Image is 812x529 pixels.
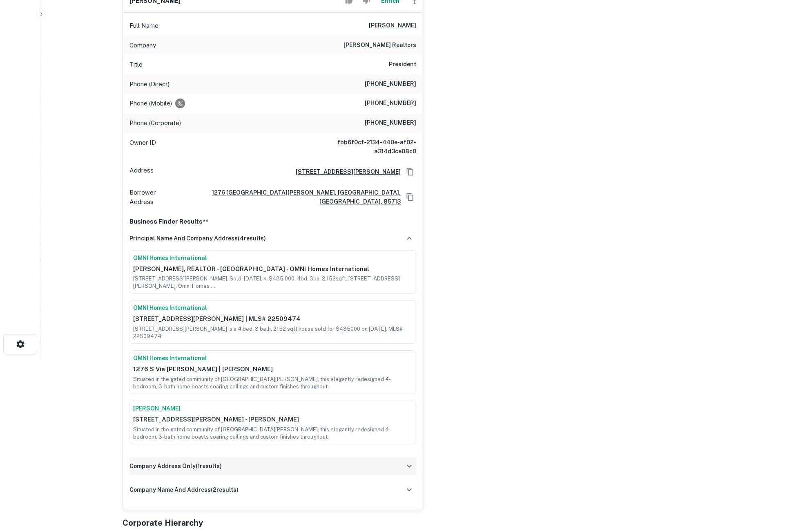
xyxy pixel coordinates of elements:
[133,415,413,424] p: [STREET_ADDRESS][PERSON_NAME] - [PERSON_NAME]
[133,426,413,441] p: Situated in the gated community of [GEOGRAPHIC_DATA][PERSON_NAME], this elegantly redesigned 4-be...
[129,234,266,243] h6: principal name and company address ( 4 results)
[129,79,170,89] p: Phone (Direct)
[133,314,413,324] p: [STREET_ADDRESS][PERSON_NAME] | MLS# 22509474
[365,99,416,108] h6: [PHONE_NUMBER]
[175,188,401,206] a: 1276 [GEOGRAPHIC_DATA][PERSON_NAME], [GEOGRAPHIC_DATA], [GEOGRAPHIC_DATA], 85713
[129,166,154,178] p: Address
[404,166,416,178] button: Copy Address
[129,40,156,50] p: Company
[133,364,413,374] p: 1276 S Via [PERSON_NAME] | [PERSON_NAME]
[129,462,222,471] h6: company address only ( 1 results)
[129,485,239,494] h6: company name and address ( 2 results)
[344,40,416,50] h6: [PERSON_NAME] realtors
[129,21,158,31] p: Full Name
[129,138,156,156] p: Owner ID
[133,275,413,290] p: [STREET_ADDRESS][PERSON_NAME]. Sold: [DATE]. ×. $435,000. 4bd. 3ba. 2,152sqft. [STREET_ADDRESS][P...
[365,79,416,89] h6: [PHONE_NUMBER]
[318,138,416,156] h6: fbb6f0cf-2134-440e-af02-a314d3ce08c0
[175,99,185,108] div: Requests to not be contacted at this number
[133,404,413,413] a: [PERSON_NAME]
[123,517,203,529] h5: Corporate Hierarchy
[133,264,413,274] p: [PERSON_NAME], REALTOR - [GEOGRAPHIC_DATA] - OMNI Homes International
[129,118,181,128] p: Phone (Corporate)
[771,464,812,503] iframe: Chat Widget
[129,99,172,108] p: Phone (Mobile)
[133,254,413,262] a: OMNI Homes International
[365,118,416,128] h6: [PHONE_NUMBER]
[289,167,401,176] a: [STREET_ADDRESS][PERSON_NAME]
[129,188,172,207] p: Borrower Address
[389,60,416,69] h6: President
[133,354,413,363] a: OMNI Homes International
[369,21,416,31] h6: [PERSON_NAME]
[129,217,416,226] p: Business Finder Results**
[129,60,143,69] p: Title
[133,325,413,340] p: [STREET_ADDRESS][PERSON_NAME] is a 4 bed, 3 bath, 2152 sqft house sold for $435000 on [DATE]. MLS...
[404,191,416,203] button: Copy Address
[133,376,413,390] p: Situated in the gated community of [GEOGRAPHIC_DATA][PERSON_NAME], this elegantly redesigned 4-be...
[133,304,413,312] a: OMNI Homes International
